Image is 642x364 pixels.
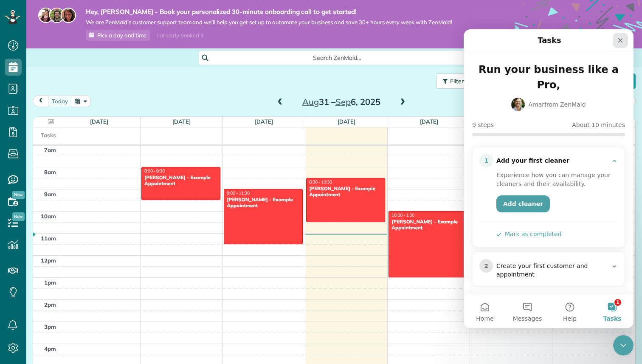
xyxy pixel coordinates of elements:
img: maria-72a9807cf96188c08ef61303f053569d2e2a8a1cde33d635c8a3ac13582a053d.jpg [38,8,53,23]
iframe: Intercom live chat [613,335,634,356]
span: Aug [302,96,319,107]
span: New [12,212,25,221]
span: 3pm [44,323,56,330]
strong: Hey, [PERSON_NAME] - Book your personalized 30-minute onboarding call to get started! [86,8,452,16]
span: Tasks [41,132,56,138]
button: prev [33,95,49,107]
img: jorge-587dff0eeaa6aab1f244e6dc62b8924c3b6ad411094392a53c71c6c4a576187d.jpg [49,8,65,23]
a: Pick a day and time [86,30,150,41]
span: 9am [44,191,56,198]
span: 10:00 - 1:00 [391,212,414,218]
span: Pick a day and time [97,32,146,39]
a: [DATE] [338,118,356,125]
span: 11am [41,235,56,242]
span: 12pm [41,257,56,264]
span: Filters: [450,77,468,85]
span: 2pm [44,301,56,308]
div: [PERSON_NAME] - Example Appointment [144,175,218,187]
span: 8:00 - 9:30 [144,168,165,174]
span: 8am [44,169,56,175]
span: 4pm [44,345,56,352]
a: [DATE] [90,118,108,125]
div: [PERSON_NAME] - Example Appointment [309,186,383,198]
a: [DATE] [172,118,191,125]
button: today [48,95,72,107]
button: Filters: Default [436,73,505,89]
a: [DATE] [255,118,273,125]
h2: 31 – 6, 2025 [288,97,394,107]
a: [DATE] [420,118,438,125]
div: I already booked it [152,30,208,41]
iframe: Intercom live chat [464,29,634,328]
span: Sep [335,96,351,107]
span: 9:00 - 11:30 [227,190,250,196]
img: michelle-19f622bdf1676172e81f8f8fba1fb50e276960ebfe0243fe18214015130c80e4.jpg [61,8,76,23]
div: [PERSON_NAME] - Example Appointment [226,197,300,209]
span: 1pm [44,279,56,286]
span: 8:30 - 10:30 [309,179,332,185]
span: 7am [44,147,56,153]
span: 10am [41,213,56,220]
span: New [12,191,25,199]
span: We are ZenMaid’s customer support team and we’ll help you get set up to automate your business an... [86,19,452,26]
div: [PERSON_NAME] - Example Appointment [391,219,465,231]
a: Filters: Default [432,73,505,89]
